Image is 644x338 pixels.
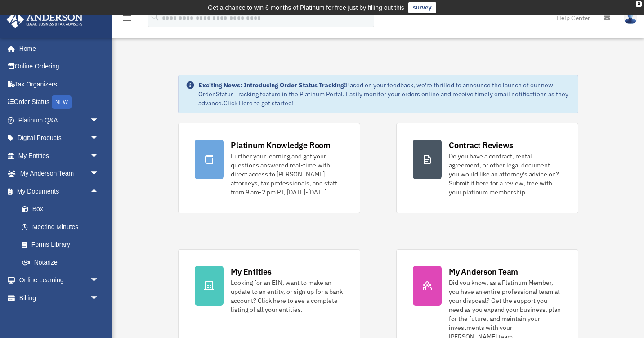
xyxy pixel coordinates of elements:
a: Platinum Knowledge Room Further your learning and get your questions answered real-time with dire... [178,123,360,213]
a: Notarize [13,253,112,271]
a: Billingarrow_drop_down [6,289,112,307]
span: arrow_drop_down [90,271,108,290]
div: My Anderson Team [449,266,518,277]
div: Platinum Knowledge Room [231,140,331,151]
strong: Exciting News: Introducing Order Status Tracking! [198,81,346,89]
a: Online Learningarrow_drop_down [6,271,112,289]
img: User Pic [624,11,637,24]
a: My Documentsarrow_drop_up [6,182,112,200]
a: Contract Reviews Do you have a contract, rental agreement, or other legal document you would like... [396,123,578,213]
span: arrow_drop_down [90,129,108,148]
a: survey [408,2,436,13]
div: Contract Reviews [449,140,513,151]
span: arrow_drop_down [90,111,108,130]
a: Tax Organizers [6,75,112,93]
span: arrow_drop_down [90,165,108,183]
a: My Entitiesarrow_drop_down [6,147,112,165]
img: Anderson Advisors Platinum Portal [4,11,85,28]
a: Home [6,40,108,58]
div: Further your learning and get your questions answered real-time with direct access to [PERSON_NAM... [231,152,344,197]
span: arrow_drop_down [90,289,108,307]
span: arrow_drop_up [90,182,108,201]
a: Meeting Minutes [13,218,112,236]
a: Order StatusNEW [6,93,112,112]
div: My Entities [231,266,271,277]
div: Do you have a contract, rental agreement, or other legal document you would like an attorney's ad... [449,152,562,197]
span: arrow_drop_down [90,147,108,165]
div: NEW [52,95,72,109]
a: Box [13,200,112,218]
a: Digital Productsarrow_drop_down [6,129,112,147]
i: search [150,12,160,22]
a: Click Here to get started! [224,99,294,107]
div: Looking for an EIN, want to make an update to an entity, or sign up for a bank account? Click her... [231,278,344,314]
a: Forms Library [13,236,112,254]
div: Get a chance to win 6 months of Platinum for free just by filling out this [208,2,404,13]
a: Online Ordering [6,58,112,76]
div: close [636,1,642,7]
a: menu [121,16,132,23]
i: menu [121,13,132,23]
div: Based on your feedback, we're thrilled to announce the launch of our new Order Status Tracking fe... [198,81,571,108]
a: My Anderson Teamarrow_drop_down [6,165,112,183]
a: Events Calendar [6,307,112,325]
a: Platinum Q&Aarrow_drop_down [6,111,112,129]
